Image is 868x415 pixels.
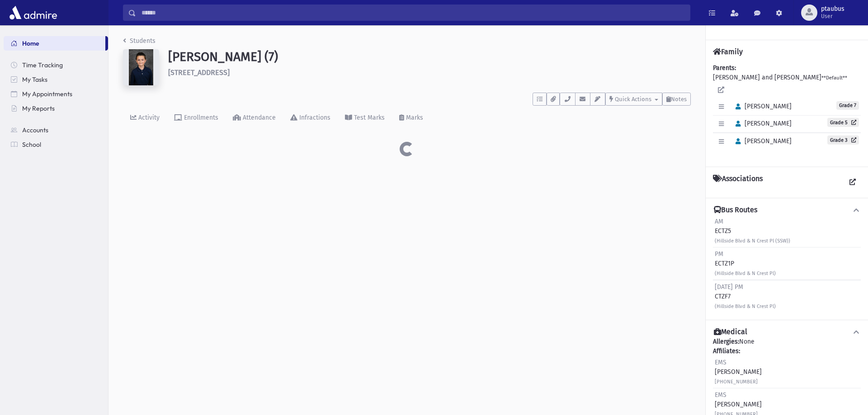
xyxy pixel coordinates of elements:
a: My Appointments [4,87,108,101]
h6: [STREET_ADDRESS] [168,68,691,77]
span: PM [715,250,723,258]
span: My Tasks [22,75,47,84]
a: Attendance [226,106,283,131]
a: Marks [392,106,430,131]
span: [DATE] PM [715,283,743,291]
span: My Appointments [22,90,72,98]
a: Activity [123,106,167,131]
small: (Hillside Blvd & N Crest Pl) [715,270,776,276]
div: Activity [137,114,160,121]
span: [PERSON_NAME] [731,103,792,110]
span: EMS [715,359,726,366]
h4: Medical [714,327,747,337]
a: Grade 3 [827,135,859,145]
span: [PERSON_NAME] [731,137,792,145]
span: Quick Actions [615,96,651,103]
button: Notes [662,93,691,106]
div: ECTZ5 [715,217,790,245]
button: Medical [713,327,861,337]
a: View all Associations [844,174,861,191]
a: Test Marks [338,106,392,131]
button: Bus Routes [713,205,861,215]
button: Quick Actions [605,93,662,106]
div: Attendance [241,114,276,121]
div: ECTZ1P [715,249,776,278]
b: Allergies: [713,338,739,345]
span: User [821,13,844,20]
div: Infractions [297,114,330,121]
a: Home [4,36,105,51]
a: Grade 5 [827,118,859,127]
button: Email Templates [590,93,605,106]
a: Infractions [283,106,338,131]
nav: breadcrumb [123,36,156,49]
span: AM [715,218,723,225]
small: (Hillside Blvd & N Crest Pl) [715,303,776,309]
div: [PERSON_NAME] and [PERSON_NAME] [713,63,861,159]
a: My Reports [4,101,108,116]
small: (Hillside Blvd & N Crest Pl (SSW)) [715,238,790,244]
h4: Associations [713,174,763,191]
div: [PERSON_NAME] [715,358,762,386]
a: Students [123,37,156,45]
span: [PERSON_NAME] [731,120,792,127]
h1: [PERSON_NAME] (7) [168,49,691,65]
h4: Family [713,47,743,56]
div: CTZF7 [715,282,776,311]
h4: Bus Routes [714,205,757,215]
span: School [22,140,41,149]
a: Time Tracking [4,58,108,72]
span: Grade 7 [836,101,859,110]
div: Test Marks [352,114,385,121]
input: Search [136,5,690,21]
span: Notes [671,96,687,103]
a: Accounts [4,123,108,137]
span: Time Tracking [22,61,63,69]
img: AdmirePro [7,4,59,22]
span: My Reports [22,104,55,112]
span: Home [22,39,39,47]
span: ptaubus [821,5,844,13]
a: Enrollments [167,106,226,131]
a: Open Account [713,82,729,98]
span: Accounts [22,126,48,134]
a: My Tasks [4,72,108,87]
span: EMS [715,391,726,399]
div: Marks [404,114,423,121]
a: School [4,137,108,152]
b: Affiliates: [713,347,740,355]
div: Enrollments [182,114,218,121]
small: [PHONE_NUMBER] [715,379,758,385]
b: Parents: [713,64,736,72]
